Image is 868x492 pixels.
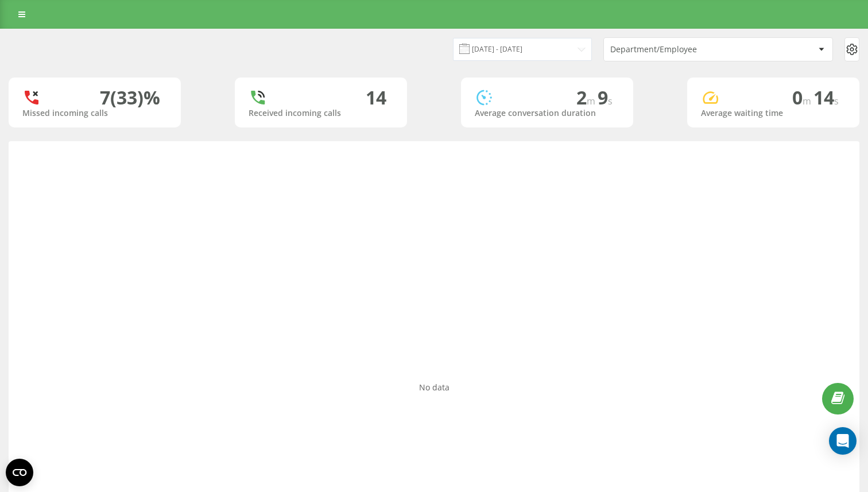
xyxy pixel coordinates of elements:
[813,85,839,110] span: 14
[610,45,747,55] div: Department/Employee
[598,85,613,110] span: 9
[576,85,598,110] span: 2
[608,95,613,107] span: s
[366,87,386,109] div: 14
[834,95,839,107] span: s
[100,87,160,109] div: 7 (33)%
[249,109,393,118] div: Received incoming calls
[587,95,598,107] span: m
[701,109,846,118] div: Average waiting time
[792,85,813,110] span: 0
[829,427,857,455] div: Open Intercom Messenger
[6,459,33,486] button: Open CMP widget
[803,95,813,107] span: m
[475,109,619,118] div: Average conversation duration
[22,109,167,118] div: Missed incoming calls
